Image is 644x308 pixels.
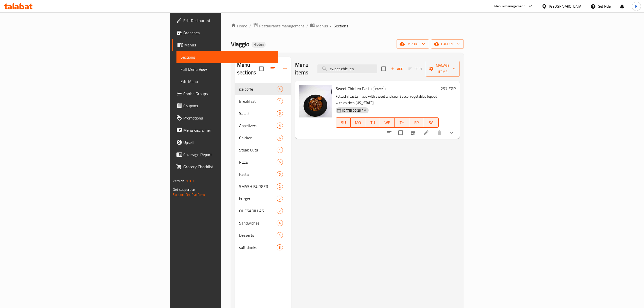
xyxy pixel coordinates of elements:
span: Add item [389,65,405,73]
a: Upsell [172,136,278,148]
div: Chicken [239,135,277,141]
button: export [431,39,464,49]
div: items [277,159,283,165]
a: Support.OpsPlatform [173,191,205,198]
div: items [277,232,283,238]
span: import [401,41,425,47]
span: R [635,4,637,9]
span: Menu disclaimer [183,127,274,133]
span: 4 [277,233,283,238]
li: / [306,23,308,29]
span: FR [411,119,422,126]
span: 1 [277,99,283,104]
div: items [277,220,283,226]
nav: Menu sections [235,81,291,255]
h2: Menu items [295,61,311,76]
p: Fettucini pasta mixed with sweet and sour Sauce, vegetables topped with chicken [US_STATE] [336,93,438,106]
img: Sweet Chicken Pasta [299,85,332,117]
button: TU [365,117,380,128]
span: Salads [239,110,277,116]
div: ice coffe4 [235,83,291,95]
span: Restaurants management [259,23,304,29]
a: Grocery Checklist [172,161,278,173]
span: Select all sections [256,63,267,74]
li: / [330,23,332,29]
span: 2 [277,184,283,189]
span: QUESADILLAS [239,208,277,214]
button: delete [433,127,445,139]
div: items [277,110,283,116]
div: items [277,183,283,190]
span: Coupons [183,103,274,109]
span: Desserts [239,232,277,238]
div: Pizza6 [235,156,291,168]
div: QUESADILLAS2 [235,205,291,217]
span: soft drinks [239,244,277,250]
a: Menu disclaimer [172,124,278,136]
span: Manage items [430,62,456,75]
button: import [397,39,429,49]
span: Menus [316,23,328,29]
span: Branches [183,30,274,36]
button: Add section [279,63,291,75]
div: items [277,171,283,177]
span: Pasta [239,171,277,177]
div: items [277,86,283,92]
a: Choice Groups [172,88,278,100]
a: Full Menu View [176,63,278,75]
nav: breadcrumb [231,23,464,29]
div: Sandwiches4 [235,217,291,229]
button: WE [380,117,395,128]
span: TU [367,119,378,126]
div: items [277,135,283,141]
div: SMASH BURGER2 [235,180,291,193]
div: Pasta5 [235,168,291,180]
span: ice coffe [239,86,277,92]
span: Sandwiches [239,220,277,226]
div: items [277,244,283,250]
span: burger [239,196,277,202]
span: Choice Groups [183,91,274,97]
a: Edit Restaurant [172,14,278,27]
div: items [277,123,283,129]
h6: 297 EGP [441,85,456,92]
div: [GEOGRAPHIC_DATA] [549,4,582,9]
a: Menus [310,23,328,29]
div: items [277,196,283,202]
span: Steak Cuts [239,147,277,153]
div: items [277,98,283,104]
span: SMASH BURGER [239,183,277,190]
div: Menu-management [494,3,525,9]
a: Restaurants management [253,23,304,29]
span: Select section first [405,65,426,73]
div: Steak Cuts1 [235,144,291,156]
span: Coverage Report [183,151,274,158]
div: Pasta [373,86,386,92]
div: Breakfast [239,98,277,104]
span: Menus [184,42,274,48]
div: items [277,208,283,214]
span: [DATE] 05:28 PM [340,108,368,113]
span: Version: [173,178,185,184]
div: Appetizers5 [235,119,291,132]
button: show more [445,127,458,139]
span: Sections [334,23,348,29]
button: SU [336,117,351,128]
span: 2 [277,196,283,201]
div: Pizza [239,159,277,165]
span: WE [382,119,393,126]
a: Promotions [172,112,278,124]
div: Appetizers [239,123,277,129]
button: FR [409,117,424,128]
button: TH [395,117,409,128]
span: Sort sections [267,63,279,75]
span: Upsell [183,139,274,145]
span: SA [426,119,437,126]
span: 8 [277,245,283,250]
